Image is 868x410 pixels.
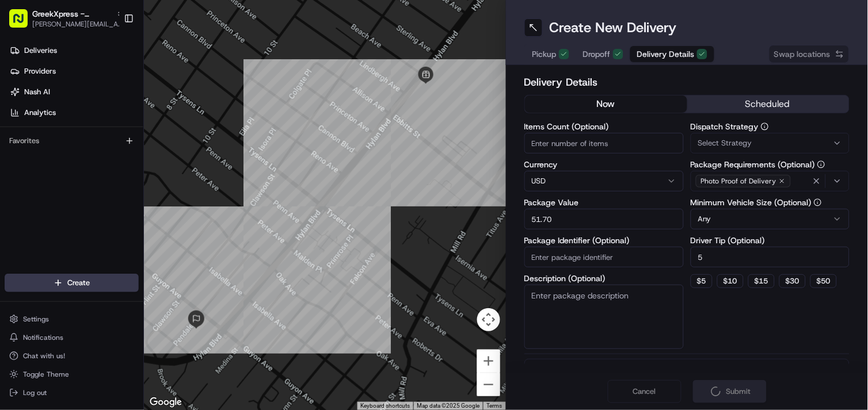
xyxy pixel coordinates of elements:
button: Package Requirements (Optional) [817,160,825,168]
span: Photo Proof of Delivery [701,177,776,186]
label: Dispatch Strategy [691,122,850,131]
span: Providers [24,66,56,76]
span: • [86,178,90,187]
h1: Create New Delivery [550,18,677,37]
h2: Delivery Details [524,74,850,90]
label: Items Count (Optional) [524,122,684,131]
span: Toggle Theme [23,370,69,379]
button: $50 [810,274,837,288]
button: Package Items (0) [524,359,850,385]
button: Log out [5,385,139,401]
span: API Documentation [109,226,185,237]
span: Create [67,278,90,288]
label: Driver Tip (Optional) [691,236,850,244]
img: Google [147,395,185,410]
button: Toggle Theme [5,366,139,382]
span: Pickup [532,48,557,60]
span: Pylon [115,254,139,263]
button: scheduled [687,95,850,113]
a: Deliveries [5,41,143,60]
button: $10 [717,274,744,288]
input: Enter driver tip amount [691,247,850,267]
label: Description (Optional) [524,274,684,282]
img: 1736555255976-a54dd68f-1ca7-489b-9aae-adbdc363a1c4 [12,110,32,131]
img: Nash [12,12,35,35]
span: Settings [23,315,49,324]
button: Keyboard shortcuts [360,402,410,410]
span: Chat with us! [23,351,65,361]
label: Package Requirements (Optional) [691,160,850,168]
img: Regen Pajulas [12,167,30,186]
a: Providers [5,62,143,81]
div: Start new chat [39,110,189,121]
span: Nash AI [24,87,50,97]
button: Create [5,274,139,292]
button: See all [178,147,210,161]
button: Dispatch Strategy [761,122,769,131]
span: Map data ©2025 Google [417,403,479,409]
button: Settings [5,311,139,327]
button: Chat with us! [5,348,139,364]
div: 📗 [12,227,21,236]
span: Knowledge Base [23,226,88,237]
a: 💻API Documentation [93,221,189,242]
input: Enter package value [524,209,684,229]
span: Dropoff [583,48,611,60]
button: Zoom in [477,350,500,373]
button: GreekXpress - [GEOGRAPHIC_DATA][PERSON_NAME][EMAIL_ADDRESS][DOMAIN_NAME] [5,5,119,32]
button: $15 [748,274,775,288]
button: Minimum Vehicle Size (Optional) [814,198,822,206]
label: Minimum Vehicle Size (Optional) [691,198,850,206]
button: Notifications [5,329,139,346]
span: Notifications [23,333,63,342]
input: Clear [30,74,190,86]
button: [PERSON_NAME][EMAIL_ADDRESS][DOMAIN_NAME] [32,20,124,29]
div: Past conversations [12,150,77,159]
span: Analytics [24,108,56,118]
span: Regen Pajulas [36,178,84,187]
img: 1736555255976-a54dd68f-1ca7-489b-9aae-adbdc363a1c4 [23,179,32,188]
a: Terms (opens in new tab) [486,403,502,409]
label: Currency [524,160,684,168]
button: GreekXpress - [GEOGRAPHIC_DATA] [32,8,112,20]
button: Photo Proof of Delivery [691,171,850,191]
label: Package Value [524,198,684,206]
label: Package Identifier (Optional) [524,236,684,244]
span: [DATE] [93,178,116,187]
input: Enter package identifier [524,247,684,267]
span: Log out [23,388,47,397]
a: Nash AI [5,83,143,101]
span: Select Strategy [698,138,752,148]
span: Deliveries [24,45,57,56]
input: Enter number of items [524,133,684,154]
button: Select Strategy [691,133,850,154]
button: Map camera controls [477,308,500,331]
a: 📗Knowledge Base [7,221,93,242]
button: $5 [691,274,713,288]
button: now [525,95,687,113]
button: Zoom out [477,373,500,396]
div: Favorites [5,132,139,150]
button: $30 [779,274,806,288]
a: Open this area in Google Maps (opens a new window) [147,395,185,410]
div: We're available if you need us! [39,121,146,131]
button: Start new chat [196,113,210,127]
span: Delivery Details [637,48,695,60]
a: Powered byPylon [81,254,139,263]
a: Analytics [5,104,143,122]
p: Welcome 👋 [12,46,210,64]
div: 💻 [97,227,106,236]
